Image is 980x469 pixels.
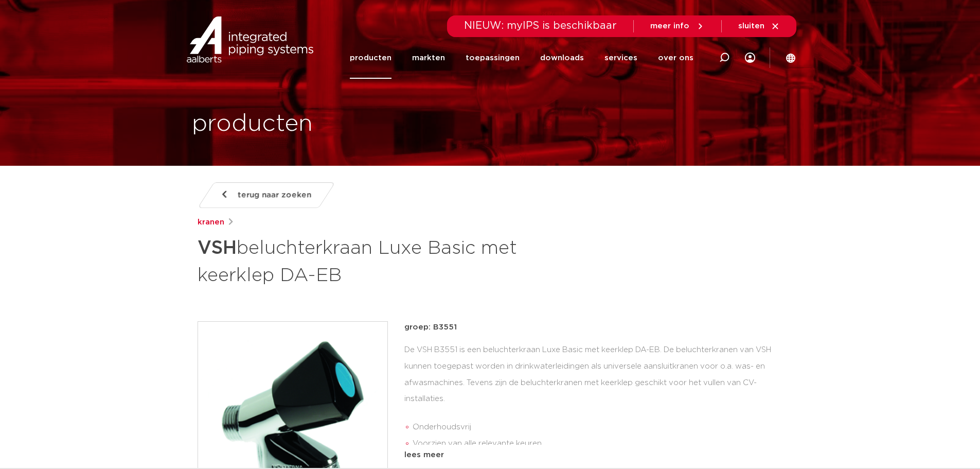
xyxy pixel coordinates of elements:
a: over ons [658,37,693,79]
span: meer info [650,22,689,30]
a: sluiten [738,22,780,31]
nav: Menu [350,37,693,79]
span: sluiten [738,22,764,30]
span: NIEUW: myIPS is beschikbaar [464,21,617,31]
strong: VSH [198,239,237,257]
div: De VSH B3551 is een beluchterkraan Luxe Basic met keerklep DA-EB. De beluchterkranen van VSH kunn... [404,342,783,445]
h1: producten [192,108,313,141]
a: kranen [198,216,224,229]
a: services [604,37,637,79]
li: Onderhoudsvrij [413,419,783,436]
a: downloads [540,37,584,79]
div: my IPS [745,37,755,79]
span: terug naar zoeken [238,187,311,203]
a: producten [350,37,391,79]
p: groep: B3551 [404,321,783,334]
h1: beluchterkraan Luxe Basic met keerklep DA-EB [198,233,584,288]
a: terug naar zoeken [197,182,335,208]
a: toepassingen [466,37,520,79]
div: lees meer [404,449,783,461]
li: Voorzien van alle relevante keuren [413,436,783,452]
a: markten [412,37,445,79]
a: meer info [650,22,705,31]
